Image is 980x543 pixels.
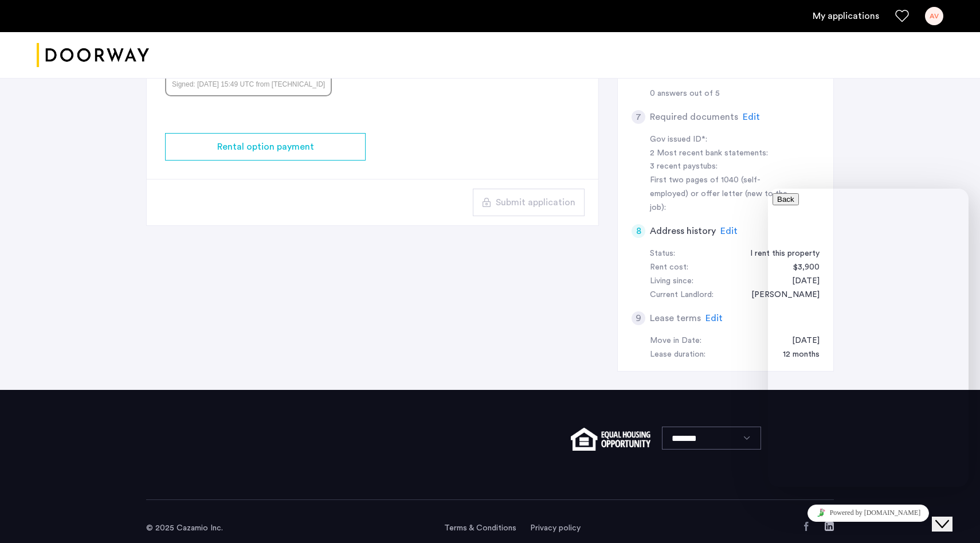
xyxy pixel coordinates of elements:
iframe: chat widget [768,500,969,526]
span: Submit application [496,196,575,209]
div: Andrew Clarke [740,288,820,302]
div: Signed: [DATE] 15:49 UTC from [TECHNICAL_ID] [172,79,325,89]
span: Edit [705,314,723,323]
button: button [473,189,585,216]
img: equal-housing.png [571,428,650,451]
a: Cazamio logo [37,34,149,77]
h5: Lease terms [650,311,701,325]
span: Rental option payment [217,140,314,154]
a: Terms and conditions [444,522,516,534]
div: Rent cost: [650,261,688,275]
div: I rent this property [739,247,820,261]
div: 3 recent paystubs: [650,160,794,174]
div: 0 answers out of 5 [650,87,820,101]
a: Facebook [802,522,811,531]
a: Favorites [895,9,909,23]
div: 9 [632,311,645,325]
a: Privacy policy [530,522,581,534]
a: LinkedIn [825,522,834,531]
h5: Required documents [650,110,738,124]
div: Lease duration: [650,348,705,362]
div: 2 Most recent bank statements: [650,147,794,161]
iframe: chat widget [768,189,969,487]
span: Edit [720,226,738,236]
div: AV [925,7,943,25]
div: Current Landlord: [650,288,714,302]
button: button [165,133,366,161]
h5: Address history [650,224,716,238]
div: Living since: [650,275,693,288]
div: First two pages of 1040 (self-employed) or offer letter (new to the job): [650,174,794,215]
img: logo [37,34,149,77]
div: Status: [650,247,675,261]
span: Edit [743,112,760,122]
select: Language select [662,427,761,450]
div: Gov issued ID*: [650,133,794,147]
div: 8 [632,224,645,238]
iframe: chat widget [932,497,969,532]
div: 7 [632,110,645,124]
div: Move in Date: [650,334,701,348]
span: © 2025 Cazamio Inc. [146,524,223,532]
a: My application [813,9,879,23]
